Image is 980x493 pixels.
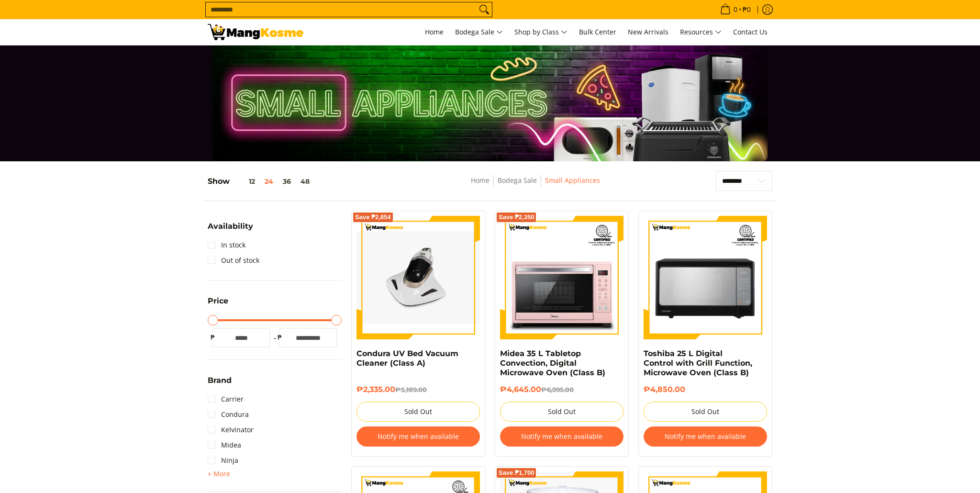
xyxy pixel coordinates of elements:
button: Notify me when available [356,426,480,447]
button: Sold Out [644,402,767,422]
summary: Open [208,468,230,480]
a: Bulk Center [574,19,621,45]
img: Toshiba 25 L Digital Control with Grill Function, Microwave Oven (Class B) [644,216,767,339]
span: Resources [680,26,722,38]
span: 0 [732,6,739,13]
span: + More [208,470,230,478]
a: Condura UV Bed Vacuum Cleaner (Class A) [356,349,458,368]
a: Carrier [208,392,244,407]
summary: Open [208,377,232,392]
span: ₱0 [741,6,752,13]
a: Ninja [208,453,238,468]
a: Small Appliances [545,176,600,185]
button: 48 [296,178,314,185]
img: Small Appliances l Mang Kosme: Home Appliances Warehouse Sale | Page 2 [208,24,303,40]
h6: ₱4,645.00 [500,385,624,394]
span: Save ₱2,854 [355,214,391,220]
del: ₱5,189.00 [395,386,427,393]
span: Bodega Sale [455,26,503,38]
span: Price [208,297,228,305]
a: Toshiba 25 L Digital Control with Grill Function, Microwave Oven (Class B) [644,349,752,377]
a: Midea 35 L Tabletop Convection, Digital Microwave Oven (Class B) [500,349,605,377]
a: Resources [675,19,726,45]
nav: Main Menu [313,19,772,45]
span: Contact Us [733,27,768,36]
button: 24 [260,178,278,185]
a: Home [471,176,490,185]
span: Bulk Center [579,27,616,36]
summary: Open [208,223,253,237]
a: Out of stock [208,253,259,268]
button: Search [477,2,492,17]
button: Sold Out [500,402,624,422]
a: In stock [208,237,245,253]
button: Notify me when available [500,426,624,447]
h6: ₱4,850.00 [644,385,767,394]
span: Save ₱1,700 [499,470,535,476]
a: New Arrivals [623,19,673,45]
span: Availability [208,223,253,230]
h6: ₱2,335.00 [356,385,480,394]
span: New Arrivals [628,27,668,36]
nav: Breadcrumbs [401,175,670,196]
button: 12 [230,178,260,185]
button: 36 [278,178,296,185]
a: Shop by Class [510,19,572,45]
a: Kelvinator [208,422,254,437]
a: Bodega Sale [498,176,537,185]
span: ₱ [208,333,217,342]
a: Bodega Sale [450,19,508,45]
a: Condura [208,407,249,422]
h5: Show [208,177,314,186]
button: Notify me when available [644,426,767,447]
a: Contact Us [728,19,772,45]
span: Brand [208,377,232,384]
del: ₱6,995.00 [541,386,574,393]
a: Home [420,19,448,45]
a: Midea [208,437,241,453]
span: • [717,4,754,15]
img: Condura UV Bed Vacuum Cleaner (Class A) [356,231,480,324]
span: ₱ [275,333,284,342]
span: Save ₱2,350 [499,214,535,220]
span: Home [425,27,444,36]
summary: Open [208,297,228,312]
img: Midea 35 L Tabletop Convection, Digital Microwave Oven (Class B) [500,216,624,339]
button: Sold Out [356,402,480,422]
span: Shop by Class [514,26,568,38]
